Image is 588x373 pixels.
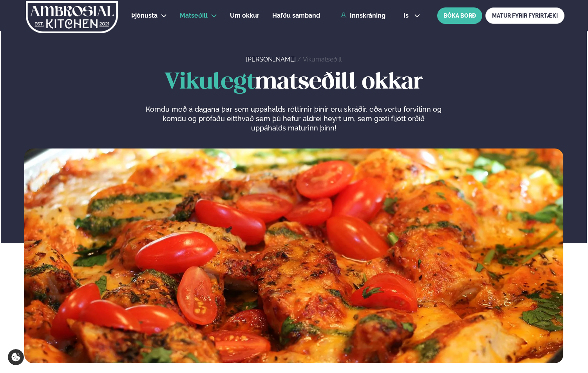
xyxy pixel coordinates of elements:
span: is [403,13,411,19]
a: Þjónusta [131,11,157,20]
a: Hafðu samband [272,11,320,20]
button: BÓKA BORÐ [437,7,482,24]
span: Þjónusta [131,12,157,19]
img: image alt [24,148,563,363]
p: Komdu með á dagana þar sem uppáhalds réttirnir þínir eru skráðir, eða vertu forvitinn og komdu og... [146,105,442,133]
span: / [297,56,303,63]
a: Innskráning [340,12,385,19]
a: Cookie settings [8,349,24,365]
h1: matseðill okkar [24,70,563,95]
a: Vikumatseðill [303,56,342,63]
span: Matseðill [180,12,208,19]
span: Vikulegt [165,72,255,93]
button: is [397,13,427,19]
span: Hafðu samband [272,12,320,19]
a: [PERSON_NAME] [246,56,296,63]
img: logo [25,1,119,33]
span: Um okkur [230,12,259,19]
a: MATUR FYRIR FYRIRTÆKI [485,7,564,24]
a: Um okkur [230,11,259,20]
a: Matseðill [180,11,208,20]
